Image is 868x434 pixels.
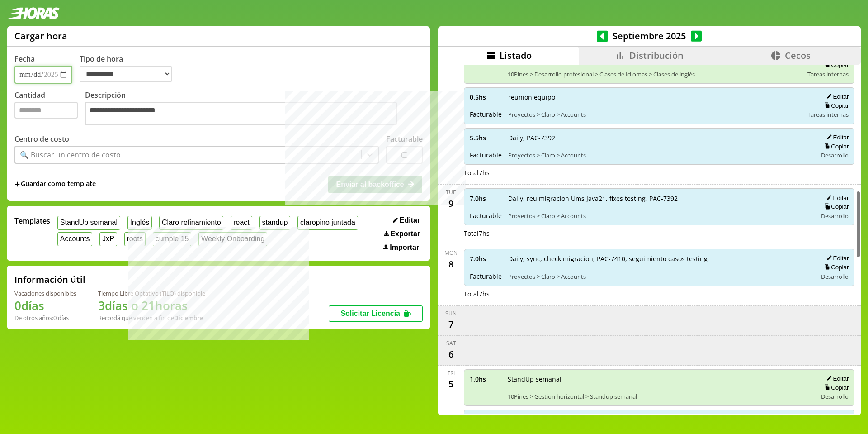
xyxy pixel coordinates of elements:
[508,134,811,142] span: Daily, PAC-7392
[821,263,849,271] button: Copiar
[57,232,92,246] button: Accounts
[159,216,223,230] button: Claro refinamiento
[85,102,397,125] textarea: Descripción
[80,54,179,84] label: Tipo de hora
[14,216,50,226] span: Templates
[153,232,191,246] button: cumple 15
[508,392,811,401] span: 10Pines > Gestion horizontal > Standup semanal
[821,392,849,401] span: Desarrollo
[824,254,849,262] button: Editar
[14,90,85,128] label: Cantidad
[821,151,849,159] span: Desarrollo
[470,110,502,119] span: Facturable
[98,314,205,322] div: Recordá que vencen a fin de
[508,375,811,383] span: StandUp semanal
[785,49,811,62] span: Cecos
[174,314,203,322] b: Diciembre
[824,375,849,382] button: Editar
[444,196,458,210] div: 9
[824,194,849,202] button: Editar
[821,212,849,220] span: Desarrollo
[14,314,76,322] div: De otros años: 0 días
[80,66,172,82] select: Tipo de hora
[824,93,849,100] button: Editar
[340,310,400,317] span: Solicitar Licencia
[444,317,458,332] div: 7
[14,297,76,314] h1: 0 días
[608,30,691,42] span: Septiembre 2025
[448,369,455,377] div: Fri
[824,134,849,141] button: Editar
[508,194,811,203] span: Daily, reu migracion Ums Java21, fixes testing, PAC-7392
[445,310,457,317] div: Sun
[821,102,849,110] button: Copiar
[508,272,811,281] span: Proyectos > Claro > Accounts
[807,110,849,119] span: Tareas internas
[14,102,78,119] input: Cantidad
[470,272,502,281] span: Facturable
[821,143,849,150] button: Copiar
[446,188,456,196] div: Tue
[821,61,849,69] button: Copiar
[297,216,358,230] button: claropino juntada
[508,151,811,159] span: Proyectos > Claro > Accounts
[127,216,152,230] button: Inglés
[444,249,458,257] div: Mon
[446,339,456,347] div: Sat
[444,347,458,362] div: 6
[470,151,502,159] span: Facturable
[57,216,120,230] button: StandUp semanal
[259,216,291,230] button: standup
[390,216,423,225] button: Editar
[508,254,811,263] span: Daily, sync, check migracion, PAC-7410, seguimiento casos testing
[508,70,802,78] span: 10Pines > Desarrollo profesional > Clases de Idiomas > Clases de inglés
[14,273,85,286] h2: Información útil
[14,134,69,144] label: Centro de costo
[438,65,861,414] div: scrollable content
[85,90,423,128] label: Descripción
[98,289,205,297] div: Tiempo Libre Optativo (TiLO) disponible
[470,254,502,263] span: 7.0 hs
[464,168,855,177] div: Total 7 hs
[464,229,855,238] div: Total 7 hs
[14,179,96,189] span: +Guardar como template
[464,290,855,298] div: Total 7 hs
[381,229,423,238] button: Exportar
[198,232,267,246] button: Weekly Onboarding
[821,203,849,210] button: Copiar
[500,49,532,62] span: Listado
[470,211,502,220] span: Facturable
[821,272,849,281] span: Desarrollo
[444,377,458,391] div: 5
[470,134,502,142] span: 5.5 hs
[629,49,684,62] span: Distribución
[231,216,252,230] button: react
[821,384,849,391] button: Copiar
[20,150,121,160] div: 🔍 Buscar un centro de costo
[99,232,117,246] button: JxP
[390,243,419,252] span: Importar
[98,297,205,314] h1: 3 días o 21 horas
[807,70,849,78] span: Tareas internas
[470,375,501,383] span: 1.0 hs
[124,232,146,246] button: roots
[508,93,802,101] span: reunion equipo
[329,305,423,322] button: Solicitar Licencia
[14,179,20,189] span: +
[386,134,423,144] label: Facturable
[7,7,60,19] img: logotipo
[400,216,420,224] span: Editar
[444,257,458,271] div: 8
[14,289,76,297] div: Vacaciones disponibles
[470,194,502,203] span: 7.0 hs
[508,110,802,119] span: Proyectos > Claro > Accounts
[508,212,811,220] span: Proyectos > Claro > Accounts
[14,30,67,42] h1: Cargar hora
[390,230,420,238] span: Exportar
[14,54,35,64] label: Fecha
[470,93,502,101] span: 0.5 hs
